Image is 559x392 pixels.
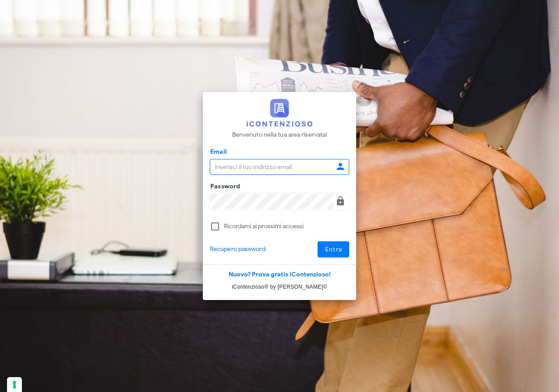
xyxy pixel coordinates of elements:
[224,222,349,231] label: Ricordami ai prossimi accessi
[318,241,350,257] button: Entra
[203,283,356,291] p: iContenzioso® by [PERSON_NAME]©
[325,246,343,253] span: Entra
[208,182,241,191] label: Password
[229,271,331,278] a: Nuovo? Prova gratis iContenzioso!
[208,148,227,156] label: Email
[232,130,327,140] p: Benvenuto nella tua area riservata!
[210,159,333,174] input: Inserisci il tuo indirizzo email
[210,244,265,254] a: Recupero password
[7,377,22,392] button: Le tue preferenze relative al consenso per le tecnologie di tracciamento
